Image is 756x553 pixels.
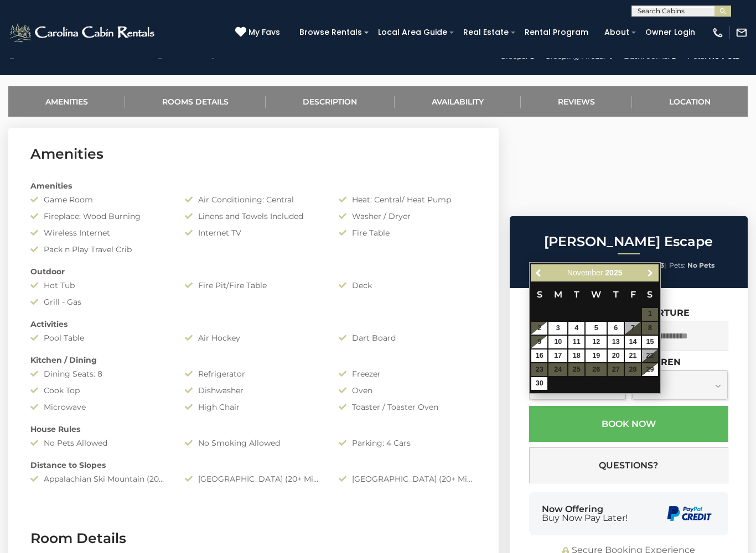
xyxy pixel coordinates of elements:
li: | [576,258,635,273]
div: Game Room [22,194,177,205]
a: My Favs [235,27,283,39]
div: Appalachian Ski Mountain (20+ Minute Drive) [22,473,177,484]
span: Monday [554,289,562,300]
div: Dishwasher [177,385,331,396]
a: 21 [625,349,641,362]
img: mail-regular-white.png [736,27,748,39]
a: 18 [568,349,584,362]
li: | [542,258,573,273]
div: House Rules [22,424,485,435]
a: 11 [568,336,584,348]
a: 5 [586,322,607,335]
a: Owner Login [640,24,701,41]
div: Pack n Play Travel Crib [22,244,177,255]
div: Air Conditioning: Central [177,194,331,205]
span: Sleeps: [542,261,565,269]
a: 12 [586,336,607,348]
a: 19 [586,349,607,362]
span: November [567,268,603,277]
div: Pool Table [22,332,177,343]
div: Fire Table [330,227,485,238]
a: Previous [532,266,546,280]
a: 15 [642,336,658,348]
span: Pets: [669,261,686,269]
div: No Smoking Allowed [177,437,331,448]
span: Sleeping Areas: [576,261,626,269]
a: Local Area Guide [372,24,453,41]
a: Location [632,86,748,117]
a: Next [644,266,657,280]
img: phone-regular-white.png [712,27,724,39]
strong: 8 [567,261,571,269]
span: Sunday [537,289,542,300]
a: Browse Rentals [294,24,367,41]
a: 29 [642,363,658,376]
span: My Favs [248,27,280,38]
div: Fire Pit/Fire Table [177,280,331,291]
h2: [PERSON_NAME] Escape [512,234,745,249]
a: 30 [531,377,547,390]
div: High Chair [177,401,331,413]
a: Rooms Details [125,86,266,117]
button: Book Now [529,406,728,442]
div: Air Hockey [177,332,331,343]
div: Hot Tub [22,280,177,291]
div: Microwave [22,401,177,413]
div: Activities [22,319,485,330]
strong: No Pets [687,261,714,269]
div: Distance to Slopes [22,460,485,471]
span: 2025 [605,268,622,277]
span: Wednesday [591,289,601,300]
span: Next [646,268,655,277]
h3: Room Details [30,529,477,548]
div: Deck [330,280,485,291]
div: Wireless Internet [22,227,177,238]
span: Thursday [613,289,619,300]
div: Parking: 4 Cars [330,437,485,448]
span: Baths: [638,261,659,269]
img: White-1-2.png [8,22,158,44]
div: Internet TV [177,227,331,238]
a: Amenities [8,86,125,117]
a: 13 [608,336,624,348]
div: Dart Board [330,332,485,343]
div: No Pets Allowed [22,437,177,448]
span: Friday [630,289,636,300]
a: 9 [531,336,547,348]
div: [GEOGRAPHIC_DATA] (20+ Minute Drive) [330,473,485,484]
a: 2 [531,322,547,335]
div: Grill - Gas [22,296,177,307]
a: 6 [608,322,624,335]
a: Rental Program [519,24,594,41]
div: Kitchen / Dining [22,354,485,366]
a: 10 [548,336,567,348]
a: About [599,24,635,41]
strong: 3 [660,261,664,269]
strong: 4 [628,261,633,269]
div: Washer / Dryer [330,211,485,222]
div: Now Offering [542,505,628,523]
div: Cook Top [22,385,177,396]
a: 20 [608,349,624,362]
span: Buy Now Pay Later! [542,514,628,523]
a: Description [266,86,394,117]
div: Outdoor [22,266,485,277]
a: Reviews [521,86,632,117]
a: 4 [568,322,584,335]
a: 17 [548,349,567,362]
h3: Amenities [30,144,477,164]
div: Linens and Towels Included [177,211,331,222]
div: Fireplace: Wood Burning [22,211,177,222]
a: 14 [625,336,641,348]
div: Freezer [330,368,485,379]
a: 16 [531,349,547,362]
a: 3 [548,322,567,335]
a: Real Estate [458,24,514,41]
div: Amenities [22,180,485,191]
li: | [638,258,666,273]
span: Tuesday [574,289,579,300]
span: Previous [535,268,543,277]
button: Questions? [529,447,728,483]
a: Availability [395,86,521,117]
div: Heat: Central/ Heat Pump [330,194,485,205]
